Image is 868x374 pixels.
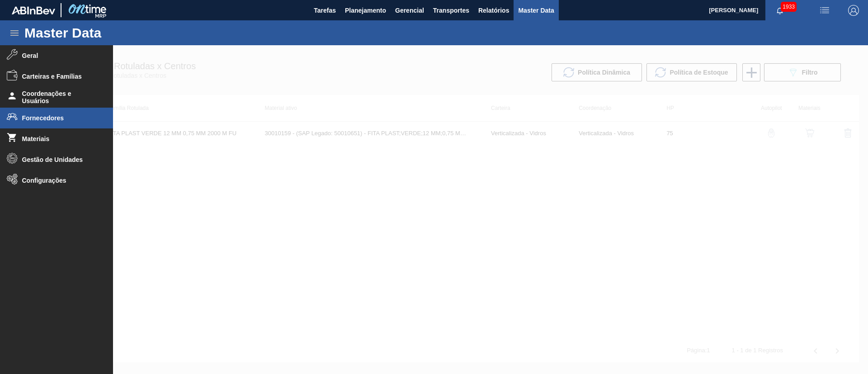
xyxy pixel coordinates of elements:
[478,5,509,16] span: Relatórios
[22,52,97,59] span: Geral
[518,5,554,16] span: Master Data
[22,90,97,104] span: Coordenações e Usuários
[819,5,830,16] img: userActions
[22,135,97,142] span: Materiais
[22,177,97,184] span: Configurações
[345,5,386,16] span: Planejamento
[22,73,97,80] span: Carteiras e Famílias
[22,114,97,122] span: Fornecedores
[781,2,797,12] span: 1933
[433,5,469,16] span: Transportes
[848,5,859,16] img: Logout
[314,5,336,16] span: Tarefas
[24,28,185,38] h1: Master Data
[12,6,55,14] img: TNhmsLtSVTkK8tSr43FrP2fwEKptu5GPRR3wAAAABJRU5ErkJggg==
[22,156,97,163] span: Gestão de Unidades
[395,5,424,16] span: Gerencial
[765,4,794,17] button: Notificações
